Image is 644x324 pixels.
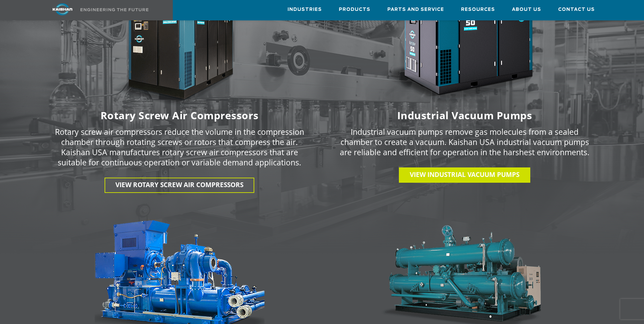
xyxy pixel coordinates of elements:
[558,6,595,14] span: Contact Us
[41,111,318,120] h6: Rotary Screw Air Compressors
[37,3,88,15] img: kaishan logo
[387,0,444,19] a: Parts and Service
[399,167,530,183] a: View INDUSTRIAL VACUUM PUMPS
[105,178,254,193] a: View Rotary Screw Air Compressors
[288,6,322,14] span: Industries
[326,111,603,120] h6: Industrial Vacuum Pumps
[410,170,519,179] span: View INDUSTRIAL VACUUM PUMPS
[340,127,590,157] p: Industrial vacuum pumps remove gas molecules from a sealed chamber to create a vacuum. Kaishan US...
[512,6,541,14] span: About Us
[461,6,495,14] span: Resources
[461,0,495,19] a: Resources
[288,0,322,19] a: Industries
[387,6,444,14] span: Parts and Service
[339,6,370,14] span: Products
[55,127,305,167] p: Rotary screw air compressors reduce the volume in the compression chamber through rotating screws...
[558,0,595,19] a: Contact Us
[512,0,541,19] a: About Us
[80,8,148,11] img: Engineering the future
[115,180,243,189] span: View Rotary Screw Air Compressors
[339,0,370,19] a: Products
